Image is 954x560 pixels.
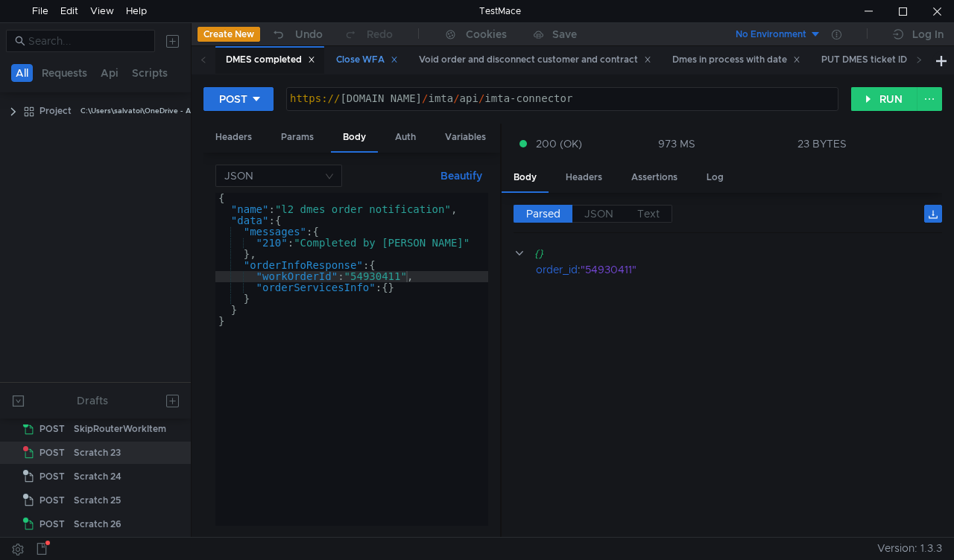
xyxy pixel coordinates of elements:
[658,137,695,150] div: 973 MS
[536,261,942,278] div: :
[637,207,660,220] span: Text
[260,23,333,45] button: Undo
[619,164,689,191] div: Assertions
[534,245,921,261] div: {}
[367,25,393,43] div: Redo
[584,207,613,220] span: JSON
[695,164,736,191] div: Log
[526,207,560,220] span: Parsed
[331,124,378,153] div: Body
[219,91,247,107] div: POST
[581,261,923,278] div: "54930411"
[37,64,92,82] button: Requests
[672,52,800,68] div: Dmes in process with date
[77,392,108,410] div: Drafts
[554,164,614,191] div: Headers
[40,513,65,535] span: POST
[466,25,507,43] div: Cookies
[295,25,323,43] div: Undo
[877,538,942,559] span: Version: 1.3.3
[96,64,123,82] button: Api
[435,167,488,185] button: Beautify
[736,28,806,42] div: No Environment
[851,87,917,111] button: RUN
[74,442,121,464] div: Scratch 23
[40,489,65,512] span: POST
[433,124,498,151] div: Variables
[127,64,172,82] button: Scripts
[269,124,326,151] div: Params
[40,442,65,464] span: POST
[419,52,651,68] div: Void order and disconnect customer and contract
[74,513,121,535] div: Scratch 26
[40,418,65,440] span: POST
[74,465,121,488] div: Scratch 24
[912,25,944,43] div: Log In
[28,33,146,49] input: Search...
[203,87,274,111] button: POST
[552,29,577,39] div: Save
[40,465,65,488] span: POST
[821,52,920,68] div: PUT DMES ticket ID
[536,261,578,278] div: order_id
[797,137,847,150] div: 23 BYTES
[80,100,382,122] div: C:\Users\salvatoi\OneDrive - AMDOCS\Backup Folders\Documents\testmace\Project
[74,418,166,440] div: SkipRouterWorkItem
[40,100,72,122] div: Project
[336,52,398,68] div: Close WFA
[203,124,264,151] div: Headers
[718,22,821,46] button: No Environment
[226,52,315,68] div: DMES completed
[536,136,582,152] span: 200 (OK)
[198,27,260,42] button: Create New
[502,164,549,193] div: Body
[11,64,33,82] button: All
[74,489,121,512] div: Scratch 25
[333,23,403,45] button: Redo
[383,124,428,151] div: Auth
